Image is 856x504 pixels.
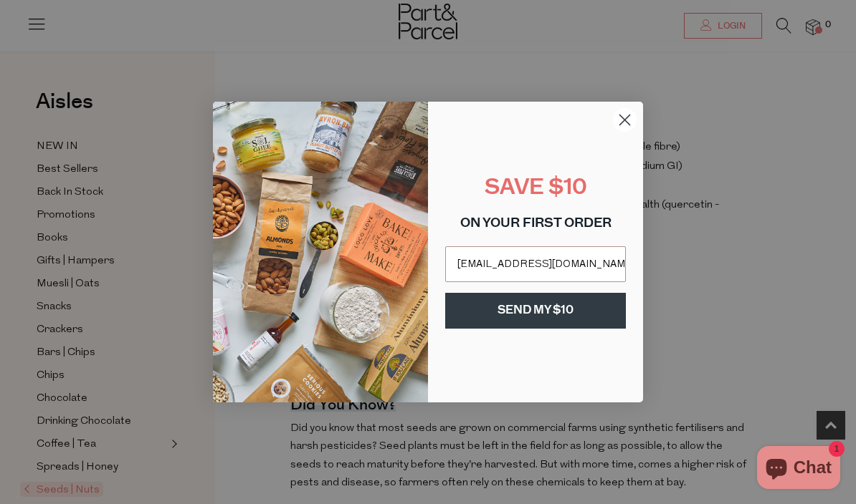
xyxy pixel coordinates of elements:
span: ON YOUR FIRST ORDER [460,218,612,231]
span: SAVE $10 [485,178,587,200]
input: Email [445,246,626,282]
button: Close dialog [612,107,637,132]
button: SEND MY $10 [445,293,626,329]
img: 8150f546-27cf-4737-854f-2b4f1cdd6266.png [213,102,428,402]
inbox-online-store-chat: Shopify online store chat [753,446,845,493]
